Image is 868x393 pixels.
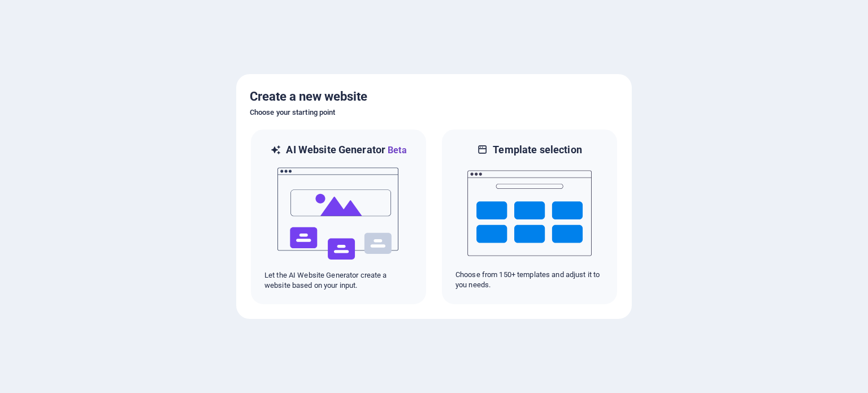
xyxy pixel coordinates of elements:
h6: Template selection [493,143,581,157]
h5: Create a new website [250,88,618,106]
span: Beta [385,145,407,156]
img: ai [276,157,401,270]
h6: AI Website Generator [286,143,406,157]
div: AI Website GeneratorBetaaiLet the AI Website Generator create a website based on your input. [250,128,427,305]
p: Choose from 150+ templates and adjust it to you needs. [455,270,604,290]
p: Let the AI Website Generator create a website based on your input. [264,270,413,291]
div: Template selectionChoose from 150+ templates and adjust it to you needs. [441,128,618,305]
h6: Choose your starting point [250,106,618,119]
